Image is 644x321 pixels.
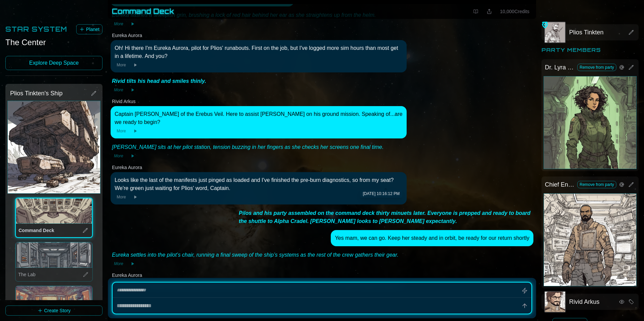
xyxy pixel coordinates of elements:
[112,21,125,27] button: More
[128,87,137,93] button: Play
[545,63,575,72] span: Dr. Lyra Vossfield
[545,22,565,42] img: Plios Tinkten
[5,56,103,70] a: Explore Deep Space
[335,234,529,242] div: Yes mam, we can go. Keep her steady and in orbit, be ready for our return shortly
[618,63,626,71] button: Speak to character
[128,260,137,267] button: Play
[82,270,90,279] button: View location
[115,128,128,134] button: More
[541,46,639,54] h2: Party Members
[19,228,54,233] span: Command Deck
[130,62,140,68] button: Play
[360,190,402,198] div: [DATE] 10:16:12 PM
[16,242,92,268] div: The Lab
[544,76,636,169] button: Edit image
[470,7,481,15] a: View your book
[497,7,532,16] button: 10,000Credits
[111,32,144,39] div: Eureka Aurora
[627,298,635,306] button: Chat directly to this player in the group chat
[115,110,403,126] div: Captain [PERSON_NAME] of the Erebus Veil. Here to assist [PERSON_NAME] on his ground mission. Spe...
[112,7,174,16] h1: Command Deck
[112,77,206,85] div: Rivid tilts his head and smiles thinly.
[544,193,637,286] div: Chief Engineer Malik
[111,98,137,105] div: Rivid Arkus
[112,153,125,159] button: More
[627,63,635,71] button: Edit story element
[115,194,128,200] button: More
[500,9,529,14] span: 10,000 Credits
[16,199,92,223] button: Edit image
[544,194,636,286] button: Edit image
[5,25,67,34] h2: Star System
[130,194,140,200] button: Play
[115,62,128,68] button: More
[111,164,144,171] div: Eureka Aurora
[544,76,637,169] div: Dr. Lyra Vossfield
[239,209,532,225] div: Pilos and his party assembled on the command deck thirty minuets later. Everyone is prepped and r...
[627,28,635,36] button: View story element
[16,286,92,312] div: The Mess Hall
[81,226,89,234] button: View location
[569,297,599,307] span: Rivid Arkus
[10,89,63,98] span: Plios Tinkten's Ship
[627,181,635,189] button: Edit story element
[618,298,626,306] button: View story element
[577,181,616,188] button: Remove from party
[90,89,98,97] button: Edit story element
[130,128,140,134] button: Play
[16,198,92,224] div: Command Deck
[115,176,403,192] div: Looks like the last of the manifests just pinged as loaded and I've finished the pre-burn diagnos...
[112,143,384,151] div: [PERSON_NAME] sits at her pilot station, tension buzzing in her fingers as she checks her screens...
[111,272,144,279] div: Eureka Aurora
[541,21,548,29] img: Party Leader
[76,24,103,34] button: Planet
[520,286,529,295] button: Generate missing story elements
[112,87,125,93] button: More
[545,22,565,42] button: Edit image
[112,260,125,267] button: More
[128,21,137,27] button: Play
[16,243,92,267] button: Edit image
[577,64,616,71] button: Remove from party
[112,251,399,259] div: Eureka settles into the pilot’s chair, running a final sweep of the ship’s systems as the rest of...
[484,7,495,15] button: Share this location
[5,306,103,316] button: Create Story
[16,286,92,311] button: Edit image
[618,181,626,189] button: Speak to character
[569,28,604,37] span: Plios Tinkten
[7,101,100,194] div: Plios Tinkten's Ship
[545,292,565,312] img: Rivid Arkus
[5,37,103,48] div: The Center
[545,180,575,189] span: Chief Engineer [PERSON_NAME]
[115,44,403,60] div: Oh! Hi there I'm Eureka Aurora, pilot for Plios' runabouts. First on the job, but I've logged mor...
[8,101,100,193] button: Edit image
[18,272,35,277] span: The Lab
[128,153,137,159] button: Play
